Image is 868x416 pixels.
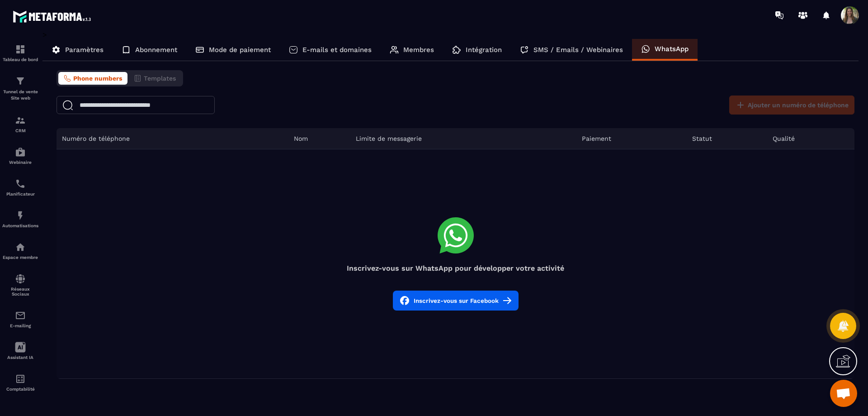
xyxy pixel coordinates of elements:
[576,128,687,149] th: Paiement
[288,128,350,149] th: Nom
[2,255,38,260] p: Espace membre
[2,387,38,392] p: Comptabilité
[73,75,122,82] span: Phone numbers
[2,355,38,360] p: Assistant IA
[135,46,177,54] p: Abonnement
[2,37,38,69] a: formationformationTableau de bord
[13,8,94,25] img: logo
[687,128,767,149] th: Statut
[302,46,372,54] p: E-mails et domaines
[2,108,38,140] a: formationformationCRM
[2,128,38,133] p: CRM
[2,69,38,108] a: formationformationTunnel de vente Site web
[2,191,38,196] p: Planificateur
[15,373,26,384] img: accountant
[58,72,127,85] button: Phone numbers
[533,46,623,54] p: SMS / Emails / Webinaires
[2,267,38,303] a: social-networksocial-networkRéseaux Sociaux
[65,46,104,54] p: Paramètres
[830,380,857,407] div: Ouvrir le chat
[655,45,689,53] p: WhatsApp
[2,223,38,228] p: Automatisations
[15,178,26,189] img: scheduler
[350,128,577,149] th: Limite de messagerie
[15,44,26,55] img: formation
[57,128,288,149] th: Numéro de téléphone
[57,264,854,273] h4: Inscrivez-vous sur WhatsApp pour développer votre activité
[15,76,26,86] img: formation
[2,235,38,267] a: automationsautomationsEspace membre
[128,72,181,85] button: Templates
[393,291,519,311] button: Inscrivez-vous sur Facebook
[2,287,38,296] p: Réseaux Sociaux
[42,30,859,379] div: >
[403,46,434,54] p: Membres
[144,75,176,82] span: Templates
[2,323,38,328] p: E-mailing
[2,367,38,398] a: accountantaccountantComptabilité
[209,46,271,54] p: Mode de paiement
[15,115,26,126] img: formation
[15,273,26,284] img: social-network
[466,46,502,54] p: Intégration
[2,335,38,367] a: Assistant IA
[2,89,38,101] p: Tunnel de vente Site web
[2,57,38,62] p: Tableau de bord
[767,128,854,149] th: Qualité
[15,242,26,253] img: automations
[2,140,38,172] a: automationsautomationsWebinaire
[15,210,26,221] img: automations
[2,303,38,335] a: emailemailE-mailing
[15,310,26,321] img: email
[2,203,38,235] a: automationsautomationsAutomatisations
[2,160,38,165] p: Webinaire
[2,172,38,203] a: schedulerschedulerPlanificateur
[15,147,26,158] img: automations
